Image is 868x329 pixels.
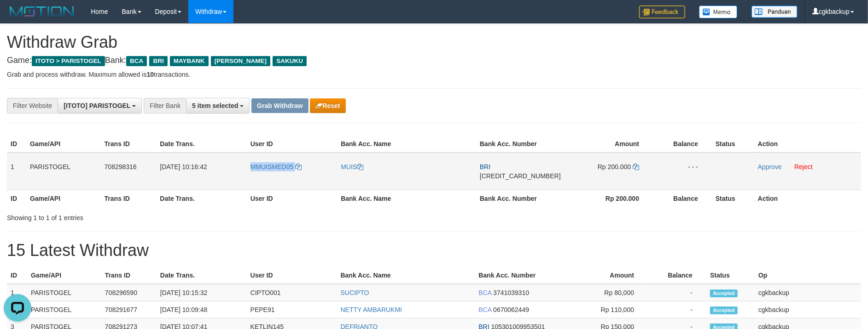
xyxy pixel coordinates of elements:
div: Showing 1 to 1 of 1 entries [7,210,355,222]
td: Rp 110,000 [559,301,648,318]
th: Bank Acc. Number [476,190,565,207]
span: [ITOTO] PARISTOGEL [64,102,130,109]
a: NETTY AMBARUKMI [341,306,402,313]
span: BRI [480,163,490,170]
td: 708296590 [101,284,157,301]
span: Copy 148701003941537 to clipboard [480,172,561,180]
th: ID [7,267,27,284]
th: Action [754,136,861,153]
span: BCA [478,306,491,313]
td: 1 [7,284,27,301]
td: cgkbackup [755,284,861,301]
div: Filter Bank [144,98,186,113]
img: Feedback.jpg [639,6,685,18]
span: 708298316 [105,163,137,170]
a: Approve [758,163,782,170]
span: Copy 3741039310 to clipboard [493,289,529,296]
span: MAYBANK [170,56,209,66]
th: Rp 200.000 [565,190,653,207]
td: 708291677 [101,301,157,318]
th: Game/API [26,190,101,207]
span: SAKUKU [273,56,307,66]
th: Balance [653,190,712,207]
th: Status [706,267,755,284]
th: Amount [565,136,653,153]
h4: Game: Bank: [7,56,861,65]
td: [DATE] 10:09:48 [157,301,247,318]
span: [DATE] 10:16:42 [160,163,207,170]
span: BCA [478,289,491,296]
p: Grab and process withdraw. Maximum allowed is transactions. [7,70,861,79]
th: Trans ID [101,190,157,207]
td: - [648,284,706,301]
span: BRI [149,56,167,66]
img: MOTION_logo.png [7,5,77,18]
button: Open LiveChat chat widget [4,4,31,31]
td: 1 [7,153,26,190]
td: PARISTOGEL [26,153,101,190]
th: ID [7,190,26,207]
th: Status [712,190,754,207]
th: Balance [653,136,712,153]
th: Trans ID [101,267,157,284]
td: - - - [653,153,712,190]
td: - [648,301,706,318]
div: Filter Website [7,98,58,113]
td: PEPE91 [247,301,337,318]
th: Date Trans. [156,136,246,153]
strong: 10 [146,71,154,78]
th: User ID [247,136,338,153]
th: Action [754,190,861,207]
a: Reject [794,163,813,170]
a: MMUISMED05 [250,163,302,170]
th: Op [755,267,861,284]
img: Button%20Memo.svg [699,6,738,18]
th: User ID [247,190,338,207]
a: MUIS [341,163,363,170]
th: Amount [559,267,648,284]
th: Game/API [26,136,101,153]
th: Bank Acc. Name [337,136,476,153]
img: panduan.png [751,6,798,18]
a: SUCIPTO [341,289,369,296]
td: cgkbackup [755,301,861,318]
button: Grab Withdraw [251,98,308,113]
th: User ID [247,267,337,284]
span: 5 item selected [192,102,238,109]
td: PARISTOGEL [27,284,101,301]
th: Bank Acc. Number [476,136,565,153]
th: Game/API [27,267,101,284]
th: Date Trans. [156,190,246,207]
td: CIPTO001 [247,284,337,301]
a: Copy 200000 to clipboard [633,163,639,170]
span: Accepted [710,289,738,297]
td: Rp 80,000 [559,284,648,301]
button: 5 item selected [186,98,250,113]
th: Status [712,136,754,153]
th: ID [7,136,26,153]
td: [DATE] 10:15:32 [157,284,247,301]
th: Bank Acc. Name [337,190,476,207]
span: MMUISMED05 [250,163,293,170]
button: Reset [310,98,345,113]
span: [PERSON_NAME] [211,56,270,66]
span: BCA [126,56,147,66]
span: Copy 0670062449 to clipboard [493,306,529,313]
button: [ITOTO] PARISTOGEL [58,98,142,113]
th: Trans ID [101,136,157,153]
span: Rp 200.000 [598,163,631,170]
th: Balance [648,267,706,284]
span: ITOTO > PARISTOGEL [32,56,105,66]
td: PARISTOGEL [27,301,101,318]
span: Accepted [710,306,738,314]
th: Bank Acc. Name [337,267,475,284]
th: Bank Acc. Number [475,267,559,284]
h1: Withdraw Grab [7,33,861,51]
h1: 15 Latest Withdraw [7,241,861,260]
th: Date Trans. [157,267,247,284]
